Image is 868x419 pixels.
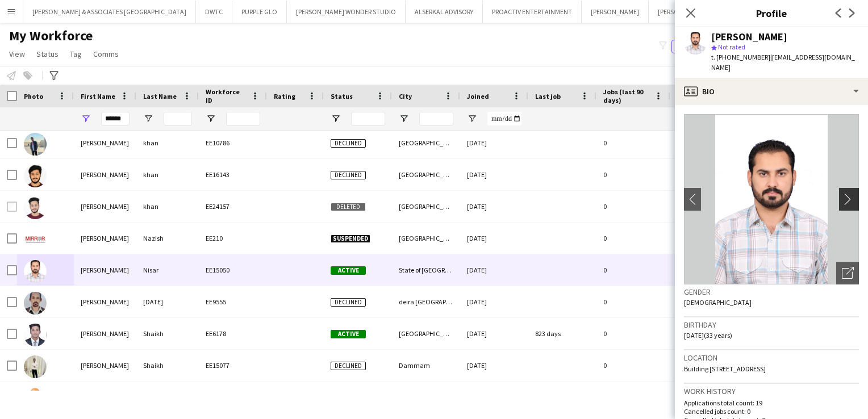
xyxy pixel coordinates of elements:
button: [PERSON_NAME] & ASSOCIATES [GEOGRAPHIC_DATA] [23,1,196,23]
div: [GEOGRAPHIC_DATA] [392,159,460,190]
div: EE24157 [199,191,267,222]
img: Sohail Shaikh [24,324,47,346]
span: Rating [274,92,295,100]
div: 0 [596,382,670,413]
div: 0 [596,318,670,349]
input: Last Name Filter Input [164,112,192,125]
button: Everyone5,846 [671,40,728,53]
div: 0 [596,254,670,286]
p: Cancelled jobs count: 0 [684,407,859,416]
img: sohail khan [24,196,47,219]
div: Dammam [392,350,460,381]
a: Status [32,47,63,61]
div: [GEOGRAPHIC_DATA] [392,382,460,413]
button: Open Filter Menu [206,114,216,124]
div: [PERSON_NAME] [74,191,136,222]
span: My Workforce [9,27,93,44]
div: [PERSON_NAME] [74,382,136,413]
span: Not rated [718,43,745,51]
h3: Birthday [684,320,859,330]
span: City [399,92,412,100]
span: Building [STREET_ADDRESS] [684,364,766,373]
div: [DATE] [136,286,199,317]
h3: Work history [684,386,859,396]
span: Deleted [331,203,366,211]
button: Open Filter Menu [467,114,477,124]
span: Workforce ID [206,87,247,104]
img: Sohail Nisar [24,260,47,283]
button: PROACTIV ENTERTAINMENT [483,1,582,23]
div: [DATE] [460,191,528,222]
div: 0 [596,191,670,222]
div: EE6178 [199,318,267,349]
div: [DATE] [460,254,528,286]
span: Jobs (last 90 days) [603,87,650,104]
app-action-btn: Advanced filters [47,69,61,82]
img: Sohail Nazish [24,228,47,251]
span: [DEMOGRAPHIC_DATA] [684,298,752,307]
span: Status [36,49,59,59]
div: [GEOGRAPHIC_DATA] [392,191,460,222]
div: khan [136,191,199,222]
input: Row Selection is disabled for this row (unchecked) [7,202,17,212]
input: City Filter Input [419,112,453,125]
div: 0 [596,286,670,317]
div: [PERSON_NAME] [74,318,136,349]
div: EE210 [199,223,267,254]
a: Comms [89,47,123,61]
div: EE10786 [199,127,267,158]
span: | [EMAIL_ADDRESS][DOMAIN_NAME] [711,53,855,72]
span: Declined [331,298,366,307]
span: Declined [331,139,366,148]
a: Tag [65,47,86,61]
div: EE3319 [199,382,267,413]
div: [GEOGRAPHIC_DATA] [392,127,460,158]
div: [DATE] [460,223,528,254]
span: t. [PHONE_NUMBER] [711,53,770,61]
span: Joined [467,92,489,100]
div: [PERSON_NAME] [74,350,136,381]
span: View [9,49,25,59]
div: Shaikh [136,350,199,381]
div: Tariq [136,382,199,413]
span: Photo [24,92,43,100]
div: [DATE] [460,350,528,381]
div: [PERSON_NAME] [74,127,136,158]
div: [DATE] [460,159,528,190]
div: 0 [596,159,670,190]
button: DWTC [196,1,232,23]
div: [PERSON_NAME] [711,32,787,42]
div: EE16143 [199,159,267,190]
span: [DATE] (33 years) [684,331,732,340]
div: [DATE] [460,318,528,349]
div: 823 days [528,318,596,349]
div: [DATE] [460,127,528,158]
span: Comms [93,49,119,59]
img: sohail raja [24,292,47,315]
span: Tag [70,49,82,59]
img: sohail khan [24,133,47,156]
span: Suspended [331,234,370,243]
img: Crew avatar or photo [684,114,859,284]
h3: Location [684,353,859,363]
span: Declined [331,171,366,179]
div: Open photos pop-in [836,262,859,284]
div: EE9555 [199,286,267,317]
button: [PERSON_NAME] [649,1,716,23]
span: Last Name [143,92,177,100]
div: 0 [596,127,670,158]
span: Declined [331,362,366,370]
button: [PERSON_NAME] WONDER STUDIO [287,1,406,23]
input: Joined Filter Input [487,112,521,125]
button: PURPLE GLO [232,1,287,23]
div: [GEOGRAPHIC_DATA] [392,223,460,254]
div: EE15050 [199,254,267,286]
div: Nisar [136,254,199,286]
div: [DATE] [460,382,528,413]
button: Open Filter Menu [143,114,153,124]
div: deira [GEOGRAPHIC_DATA] [392,286,460,317]
img: Sohail Tariq [24,387,47,410]
div: 0 [596,223,670,254]
div: [PERSON_NAME] [74,254,136,286]
h3: Profile [675,6,868,20]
